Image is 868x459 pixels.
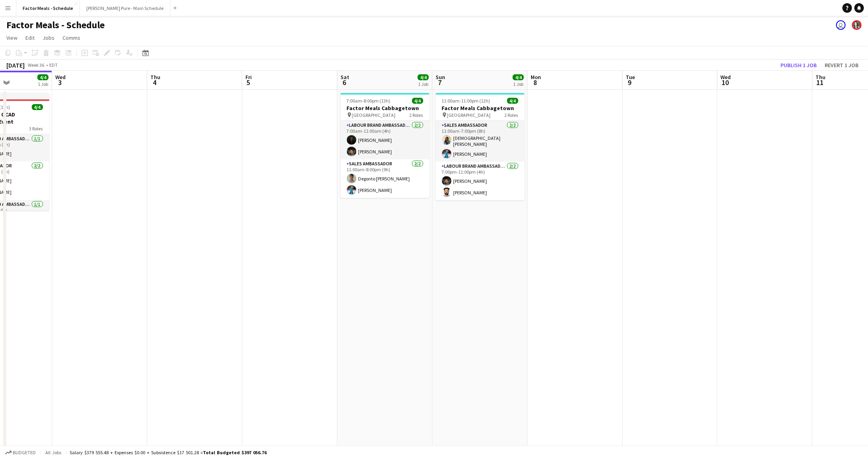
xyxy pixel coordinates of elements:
span: Thu [150,74,160,81]
button: Revert 1 job [821,60,862,70]
span: 7 [434,78,445,87]
app-job-card: 11:00am-11:00pm (12h)4/4Factor Meals Cabbagetown [GEOGRAPHIC_DATA]2 RolesSales Ambassador2/211:00... [436,93,525,200]
app-card-role: Sales Ambassador2/211:00am-7:00pm (8h)[DEMOGRAPHIC_DATA] [PERSON_NAME][PERSON_NAME] [436,121,525,162]
span: Jobs [43,34,54,41]
div: Salary $379 555.48 + Expenses $0.00 + Subsistence $17 501.28 = [70,449,267,455]
a: View [3,33,21,43]
span: Edit [25,34,35,41]
div: 1 Job [38,81,48,87]
span: 5 [244,78,252,87]
span: All jobs [44,449,63,455]
div: 1 Job [418,81,428,87]
span: 6 [339,78,349,87]
h3: Factor Meals Cabbagetown [436,105,525,112]
button: Publish 1 job [777,60,820,70]
app-card-role: Labour Brand Ambassadors2/27:00am-11:00am (4h)[PERSON_NAME][PERSON_NAME] [341,121,430,159]
span: [GEOGRAPHIC_DATA] [352,112,396,118]
a: Edit [22,33,38,43]
span: Mon [531,74,541,81]
app-card-role: Sales Ambassador2/211:00am-8:00pm (9h)Degonto [PERSON_NAME][PERSON_NAME] [341,159,430,198]
span: Week 36 [26,62,46,68]
span: Sat [341,74,349,81]
app-job-card: 7:00am-8:00pm (13h)4/4Factor Meals Cabbagetown [GEOGRAPHIC_DATA]2 RolesLabour Brand Ambassadors2/... [341,93,430,198]
span: Sun [436,74,445,81]
span: 4/4 [32,104,43,110]
span: 4/4 [507,98,518,104]
span: Thu [816,74,826,81]
app-card-role: Labour Brand Ambassadors2/27:00pm-11:00pm (4h)[PERSON_NAME][PERSON_NAME] [436,162,525,200]
button: Factor Meals - Schedule [16,0,80,16]
button: [PERSON_NAME] Pure - Main Schedule [80,0,170,16]
span: Tue [626,74,635,81]
span: 3 [54,78,66,87]
div: EDT [49,62,58,68]
span: 7:00am-8:00pm (13h) [347,98,391,104]
span: 2 Roles [505,112,518,118]
span: 11 [815,78,826,87]
span: 4/4 [37,74,49,80]
button: Budgeted [4,448,37,457]
span: 3 Roles [29,126,43,132]
span: 4/4 [513,74,524,80]
app-user-avatar: Ashleigh Rains [852,20,862,30]
span: 10 [720,78,731,87]
span: Wed [721,74,731,81]
span: 9 [625,78,635,87]
div: [DATE] [6,61,25,69]
span: View [6,34,18,41]
h3: Factor Meals Cabbagetown [341,105,430,112]
div: 1 Job [513,81,524,87]
span: Fri [245,74,252,81]
span: Total Budgeted $397 056.76 [203,449,267,455]
span: 8 [529,78,541,87]
a: Comms [59,33,84,43]
span: Budgeted [13,450,36,455]
span: 4/4 [412,98,423,104]
a: Jobs [39,33,58,43]
span: 4 [149,78,160,87]
span: Comms [62,34,80,41]
span: [GEOGRAPHIC_DATA] [447,112,491,118]
span: 11:00am-11:00pm (12h) [442,98,490,104]
app-user-avatar: Tifany Scifo [836,20,846,30]
span: 4/4 [418,74,429,80]
h1: Factor Meals - Schedule [6,19,105,31]
span: 2 Roles [410,112,423,118]
span: Wed [55,74,66,81]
